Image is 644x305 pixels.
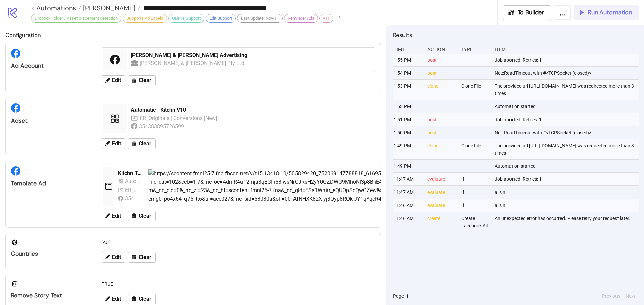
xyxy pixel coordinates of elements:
button: Clear [128,75,156,86]
div: An unexpected error has occurred. Please retry your request later. [494,212,639,232]
div: Job aborted. Retries: 1 [494,54,639,66]
div: If [461,199,489,212]
div: Type [461,43,489,56]
div: Dropbox Folder / Asset placement detection [31,14,121,23]
span: Page [393,292,404,300]
div: Adset [11,117,91,125]
a: < Automations [31,5,81,11]
div: 1:55 PM [393,54,422,66]
button: Edit [102,138,125,149]
div: If [461,186,489,199]
button: Run Automation [574,5,639,20]
a: [PERSON_NAME] [81,5,140,11]
span: [PERSON_NAME] [81,4,135,12]
div: a is nil [494,199,639,212]
div: 1:53 PM [393,80,422,100]
span: Clear [139,213,151,219]
span: Edit [112,141,121,147]
span: Clear [139,254,151,260]
div: Automatic - Kitchn V9 [125,177,140,185]
span: Edit [112,77,121,83]
div: clone [427,80,455,100]
button: Edit [102,211,125,221]
div: 1:53 PM [393,100,422,113]
div: Reminder Ads [284,14,318,23]
span: Edit [112,213,121,219]
span: Edit [112,254,121,260]
div: GDrive Support [168,14,204,23]
div: post [427,54,455,66]
div: "AU" [99,236,378,249]
div: Time [393,43,422,56]
span: Clear [139,77,151,83]
div: 1:49 PM [393,160,422,172]
div: post [427,126,455,139]
div: evaluate [427,186,455,199]
span: Clear [139,141,151,147]
div: Template Ad [11,180,91,187]
div: 11:47 AM [393,186,422,199]
h2: Results [393,31,639,40]
div: 11:47 AM [393,173,422,185]
button: Clear [128,252,156,263]
div: Countries [11,250,91,258]
div: ER_Originals | Conversions [New] [140,114,218,122]
div: Net::ReadTimeout with #<TCPSocket:(closed)> [494,126,639,139]
div: If [461,173,489,185]
button: Next [624,292,637,300]
div: post [427,113,455,126]
div: create [427,212,455,232]
div: Clone File [461,80,489,100]
div: evaluate [427,173,455,185]
div: Edit Support [206,14,236,23]
div: Automatic - Kitchn V10 [131,106,371,114]
div: evaluate [427,199,455,212]
div: Last Update: Nov-11 [237,14,283,23]
span: To Builder [518,9,544,16]
div: Job aborted. Retries: 1 [494,113,639,126]
div: 1:49 PM [393,139,422,159]
button: To Builder [503,5,551,20]
div: Clone File [461,139,489,159]
div: 11:46 AM [393,212,422,232]
div: Supports Ad Labels [123,14,167,23]
div: Automation started [494,160,639,172]
img: https://scontent.fmnl25-7.fna.fbcdn.net/v/t15.13418-10/505829420_752069147788818_6169563232037425... [148,169,482,203]
div: Create Facebook Ad [461,212,489,232]
button: Edit [102,252,125,263]
div: post [427,67,455,79]
div: Ad Account [11,62,91,70]
div: Job aborted. Retries: 1 [494,173,639,185]
div: v11 [319,14,333,23]
div: 11:46 AM [393,199,422,212]
div: a is nil [494,186,639,199]
div: ER_Originals | Conversions [New] [125,186,140,194]
div: Automation started [494,100,639,113]
button: Edit [102,294,125,304]
div: The provided url [URL][DOMAIN_NAME] was redirected more than 3 times [494,139,639,159]
div: Action [427,43,455,56]
div: Kitchn Template [118,170,143,177]
div: 354383895726599 [139,122,185,131]
div: 354383895726599 [125,194,140,203]
button: Clear [128,211,156,221]
div: [PERSON_NAME] & [PERSON_NAME] Pty Ltd [140,59,245,67]
button: Clear [128,138,156,149]
button: Clear [128,294,156,304]
button: Edit [102,75,125,86]
h2: Configuration [5,31,381,40]
div: clone [427,139,455,159]
div: Item [494,43,639,56]
span: Run Automation [588,9,632,16]
div: The provided url [URL][DOMAIN_NAME] was redirected more than 3 times [494,80,639,100]
div: [PERSON_NAME] & [PERSON_NAME] Advertising [131,52,371,59]
button: Previous [600,292,622,300]
button: 1 [404,292,411,300]
span: Clear [139,296,151,302]
span: Edit [112,296,121,302]
button: ... [554,5,571,20]
div: TRUE [99,278,378,290]
div: 1:54 PM [393,67,422,79]
div: 1:51 PM [393,113,422,126]
div: Remove Story Text [11,292,91,299]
